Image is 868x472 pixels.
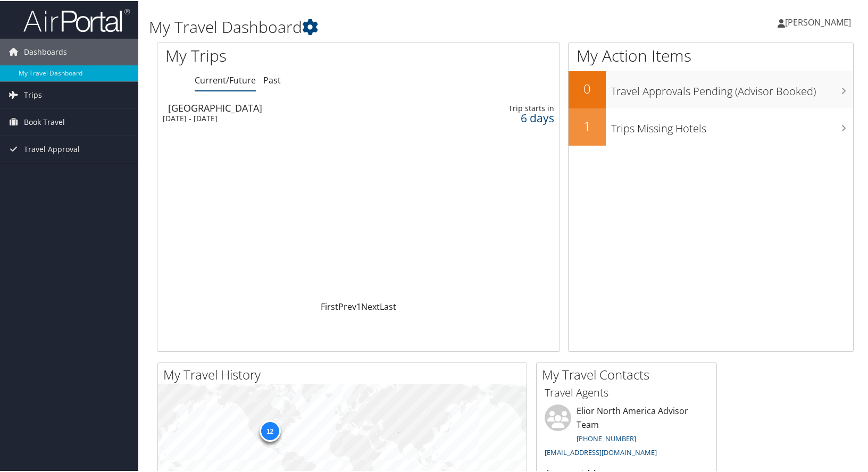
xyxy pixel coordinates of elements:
h2: My Travel History [163,365,527,383]
span: Dashboards [24,38,67,64]
div: [GEOGRAPHIC_DATA] [168,102,418,112]
a: 1Trips Missing Hotels [569,107,853,145]
a: 1 [356,300,361,311]
h3: Trips Missing Hotels [611,115,853,135]
a: Past [263,73,281,85]
h1: My Travel Dashboard [149,15,624,37]
div: Trip starts in [464,103,554,112]
div: [DATE] - [DATE] [163,113,413,122]
span: Trips [24,81,42,107]
div: 12 [259,419,280,441]
li: Elior North America Advisor Team [539,403,714,460]
img: airportal-logo.png [23,7,130,32]
a: [EMAIL_ADDRESS][DOMAIN_NAME] [545,446,657,456]
div: 6 days [464,112,554,122]
h2: 0 [569,79,606,97]
a: Current/Future [195,73,256,85]
a: Last [380,300,396,311]
h1: My Action Items [569,44,853,66]
h3: Travel Agents [545,384,708,399]
h2: My Travel Contacts [542,365,716,383]
span: [PERSON_NAME] [785,15,851,27]
h2: 1 [569,116,606,134]
a: Prev [338,300,356,311]
a: [PHONE_NUMBER] [577,433,636,442]
span: Travel Approval [24,135,80,162]
span: Book Travel [24,108,65,134]
a: First [321,300,338,311]
a: Next [361,300,380,311]
h3: Travel Approvals Pending (Advisor Booked) [611,78,853,98]
a: 0Travel Approvals Pending (Advisor Booked) [569,70,853,107]
h1: My Trips [165,44,384,66]
a: [PERSON_NAME] [778,5,862,37]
